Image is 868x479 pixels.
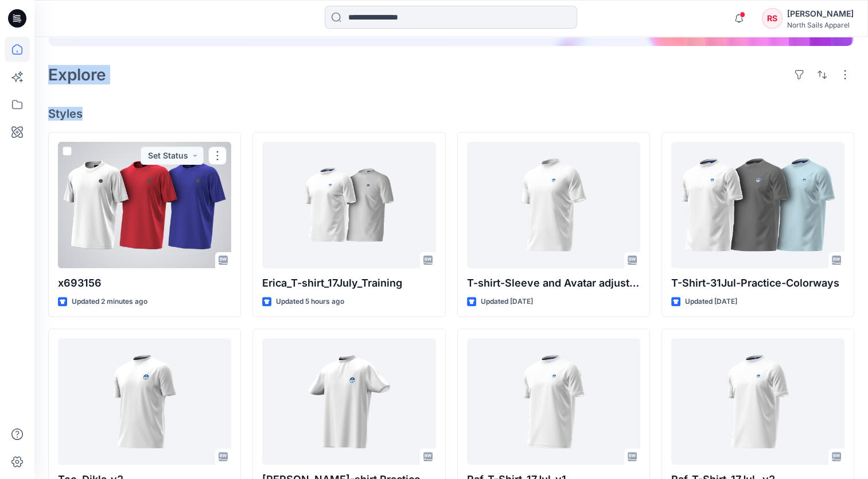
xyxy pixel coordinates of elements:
[467,142,640,268] a: T-shirt-Sleeve and Avatar adjustments-31Jul-Practice
[58,338,231,465] a: Tee_Dikla_v2
[671,338,844,465] a: Raf_T-Shirt-17Jul -v2
[685,296,737,308] p: Updated [DATE]
[262,338,435,465] a: Piero_T-shirt Practice_Training
[48,107,854,121] h4: Styles
[671,142,844,268] a: T-Shirt-31Jul-Practice-Colorways
[48,65,106,84] h2: Explore
[762,8,783,29] div: RS
[787,21,854,29] div: North Sails Apparel
[467,275,640,291] p: T-shirt-Sleeve and Avatar adjustments-31Jul-Practice
[671,275,844,291] p: T-Shirt-31Jul-Practice-Colorways
[72,296,147,308] p: Updated 2 minutes ago
[262,275,435,291] p: Erica_T-shirt_17July_Training
[787,7,854,21] div: [PERSON_NAME]
[58,142,231,268] a: x693156
[481,296,533,308] p: Updated [DATE]
[58,275,231,291] p: x693156
[262,142,435,268] a: Erica_T-shirt_17July_Training
[467,338,640,465] a: Raf_T-Shirt-17Jul-v1
[276,296,344,308] p: Updated 5 hours ago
